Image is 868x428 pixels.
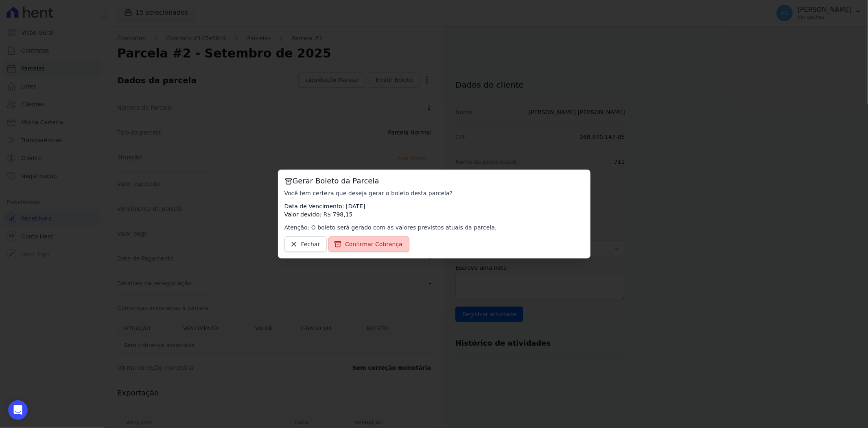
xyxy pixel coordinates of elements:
div: Open Intercom Messenger [8,400,28,420]
a: Fechar [284,236,327,252]
a: Confirmar Cobrança [328,236,409,252]
h3: Gerar Boleto da Parcela [284,176,584,186]
span: Confirmar Cobrança [345,240,402,248]
p: Você tem certeza que deseja gerar o boleto desta parcela? [284,189,584,197]
p: Data de Vencimento: [DATE] Valor devido: R$ 798,15 [284,202,584,218]
p: Atenção: O boleto será gerado com as valores previstos atuais da parcela. [284,223,584,232]
span: Fechar [301,240,320,248]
